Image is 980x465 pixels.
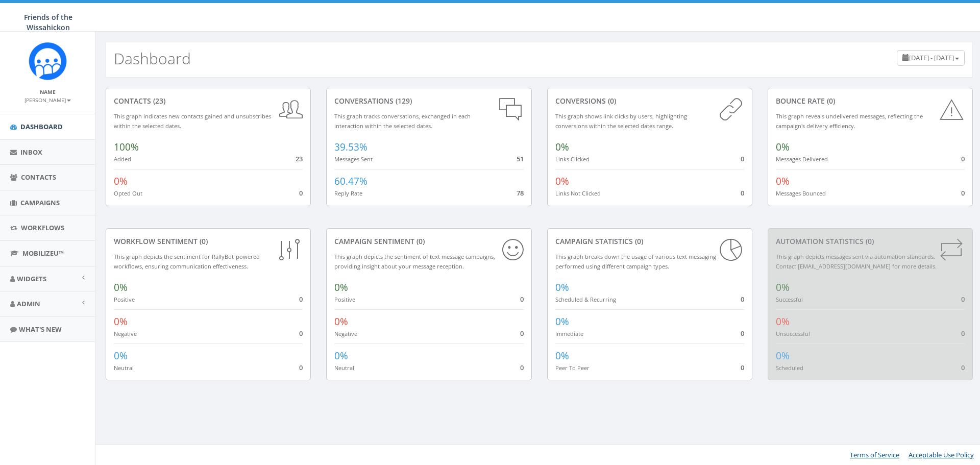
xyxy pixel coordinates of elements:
small: [PERSON_NAME] [24,96,71,104]
small: Messages Delivered [776,155,828,163]
span: (129) [394,96,412,106]
span: 0 [520,295,524,304]
small: Negative [334,330,357,337]
small: Links Clicked [555,155,590,163]
span: 0% [334,349,348,362]
div: conversations [334,96,523,106]
span: 23 [296,154,303,163]
span: Widgets [17,274,46,283]
span: 78 [517,188,524,198]
span: 0% [555,140,569,154]
a: [PERSON_NAME] [24,95,71,104]
small: This graph reveals undelivered messages, reflecting the campaign's delivery efficiency. [776,112,923,130]
div: conversions [555,96,744,106]
small: Added [114,155,131,163]
span: 0 [961,363,965,372]
small: Peer To Peer [555,364,590,372]
span: 0% [114,349,128,362]
span: 0 [961,154,965,163]
div: contacts [114,96,303,106]
small: Positive [114,296,135,303]
span: 0 [741,295,744,304]
small: This graph tracks conversations, exchanged in each interaction within the selected dates. [334,112,471,130]
span: 0 [299,295,303,304]
span: 51 [517,154,524,163]
span: 0 [741,154,744,163]
span: (0) [864,236,874,246]
span: Friends of the Wissahickon [24,12,72,32]
div: Bounce Rate [776,96,965,106]
small: Unsuccessful [776,330,810,337]
small: This graph depicts messages sent via automation standards. Contact [EMAIL_ADDRESS][DOMAIN_NAME] f... [776,253,937,270]
small: Opted Out [114,189,142,197]
span: 0 [520,363,524,372]
small: This graph depicts the sentiment of text message campaigns, providing insight about your message ... [334,253,495,270]
span: 0 [299,188,303,198]
span: 60.47% [334,175,367,188]
small: This graph depicts the sentiment for RallyBot-powered workflows, ensuring communication effective... [114,253,260,270]
span: 0% [334,315,348,328]
span: (0) [633,236,643,246]
small: Links Not Clicked [555,189,601,197]
span: [DATE] - [DATE] [909,53,954,62]
img: Rally_Corp_Icon_1.png [29,42,67,80]
span: 0% [555,315,569,328]
span: 0 [299,329,303,338]
span: 0 [520,329,524,338]
span: 0% [114,175,128,188]
span: (0) [198,236,208,246]
span: (0) [414,236,425,246]
span: 0% [555,175,569,188]
small: This graph breaks down the usage of various text messaging performed using different campaign types. [555,253,716,270]
span: Admin [17,299,40,308]
span: MobilizeU™ [22,249,64,258]
span: 100% [114,140,139,154]
span: 0% [334,281,348,294]
span: 0% [776,315,790,328]
span: 0 [741,363,744,372]
small: Neutral [114,364,134,372]
span: 0% [776,175,790,188]
small: Successful [776,296,803,303]
small: Name [40,88,56,95]
small: Immediate [555,330,583,337]
span: Dashboard [20,122,63,131]
span: Inbox [20,148,42,157]
span: Campaigns [20,198,60,207]
span: 39.53% [334,140,367,154]
span: Workflows [21,223,64,232]
span: 0% [114,315,128,328]
span: Contacts [21,173,56,182]
small: Reply Rate [334,189,362,197]
span: 0 [299,363,303,372]
span: 0 [741,188,744,198]
div: Campaign Statistics [555,236,744,247]
small: Scheduled & Recurring [555,296,616,303]
span: 0 [741,329,744,338]
small: Messages Bounced [776,189,826,197]
div: Campaign Sentiment [334,236,523,247]
small: This graph indicates new contacts gained and unsubscribes within the selected dates. [114,112,271,130]
div: Automation Statistics [776,236,965,247]
a: Acceptable Use Policy [909,450,974,459]
span: (23) [151,96,165,106]
div: Workflow Sentiment [114,236,303,247]
span: 0 [961,329,965,338]
span: (0) [606,96,616,106]
span: 0% [114,281,128,294]
span: What's New [19,325,62,334]
h2: Dashboard [114,50,191,67]
small: Scheduled [776,364,803,372]
small: Positive [334,296,355,303]
small: Neutral [334,364,354,372]
span: 0% [555,281,569,294]
span: 0 [961,188,965,198]
span: 0% [776,140,790,154]
small: Messages Sent [334,155,373,163]
span: 0% [555,349,569,362]
small: Negative [114,330,137,337]
span: 0 [961,295,965,304]
span: 0% [776,281,790,294]
a: Terms of Service [850,450,899,459]
span: 0% [776,349,790,362]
